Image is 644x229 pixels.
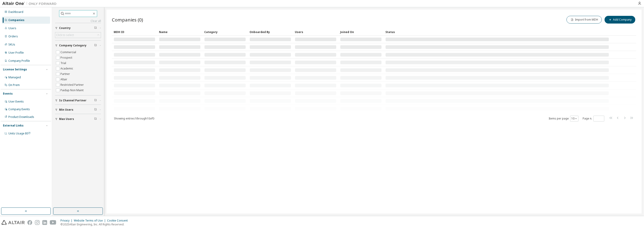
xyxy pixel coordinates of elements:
img: facebook.svg [27,220,32,225]
div: External Links [3,124,24,127]
img: altair_logo.svg [1,220,25,225]
a: Clear all [55,19,101,23]
button: Max Users [55,114,101,124]
p: © 2025 Altair Engineering, Inc. All Rights Reserved. [60,222,130,226]
img: linkedin.svg [42,220,47,225]
div: Status [385,28,609,36]
button: Is Channel Partner [55,95,101,105]
button: 10 [571,117,577,120]
div: On Prem [8,83,20,87]
div: Orders [8,35,18,38]
div: Product Downloads [8,115,34,119]
div: Dashboard [8,10,23,14]
div: Companies [8,18,24,22]
img: instagram.svg [35,220,40,225]
div: Events [3,92,13,95]
span: Clear filter [94,108,97,112]
span: Min Users [59,108,73,112]
label: Partner [60,71,71,77]
div: Joined On [340,28,382,36]
div: Users [8,26,16,30]
label: Academic [60,66,74,71]
button: Company Category [55,41,101,50]
div: License Settings [3,68,27,71]
div: Click to select [55,32,101,38]
div: Company Profile [8,59,30,63]
span: Items per page [549,116,579,122]
img: Altair One [2,1,59,6]
div: Onboarded By [250,28,291,36]
label: Altair [60,77,68,82]
div: Managed [8,76,21,79]
button: Country [55,23,101,33]
div: Company Events [8,107,30,111]
span: Companies (0) [112,17,143,23]
span: Country [59,26,71,30]
label: Commercial [60,50,77,55]
span: Max Users [59,117,74,121]
label: Prospect [60,55,73,60]
button: Min Users [55,105,101,115]
span: Is Channel Partner [59,99,87,102]
div: MDH ID [114,28,155,36]
button: Add Company [605,16,635,24]
div: Name [159,28,201,36]
div: Users [295,28,336,36]
span: Company Category [59,44,87,47]
label: Restricted Partner [60,82,85,88]
span: Showing entries 1 through 10 of 0 [114,117,154,120]
label: Trial [60,60,67,66]
div: SKUs [8,43,15,46]
div: User Profile [8,51,24,55]
div: User Events [8,100,24,103]
button: Import from MDH [567,16,602,24]
span: Units Usage BI [8,131,31,135]
div: Category [204,28,246,36]
div: Cookie Consent [107,219,130,222]
span: Clear filter [94,117,97,121]
div: Privacy [60,219,74,222]
span: Clear filter [94,99,97,102]
span: Page n. [583,116,604,122]
label: Paidup Non Maint [60,88,84,93]
span: Clear filter [94,44,97,47]
div: Click to select [56,33,74,37]
span: Clear filter [94,26,97,30]
img: youtube.svg [50,220,56,225]
div: Website Terms of Use [74,219,107,222]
